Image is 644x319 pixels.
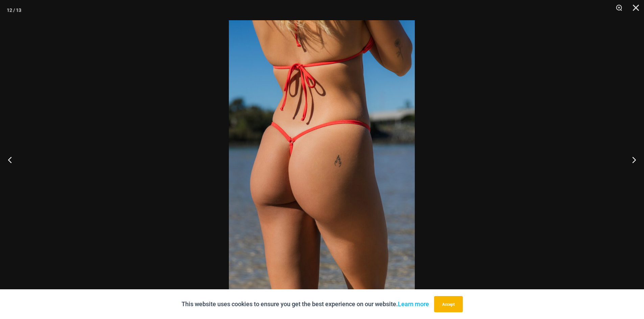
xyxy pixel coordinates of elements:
[398,300,429,308] a: Learn more
[7,5,21,15] div: 12 / 13
[229,20,415,299] img: Link Tangello 4580 Micro 02
[434,296,463,312] button: Accept
[619,143,644,177] button: Next
[182,299,429,309] p: This website uses cookies to ensure you get the best experience on our website.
